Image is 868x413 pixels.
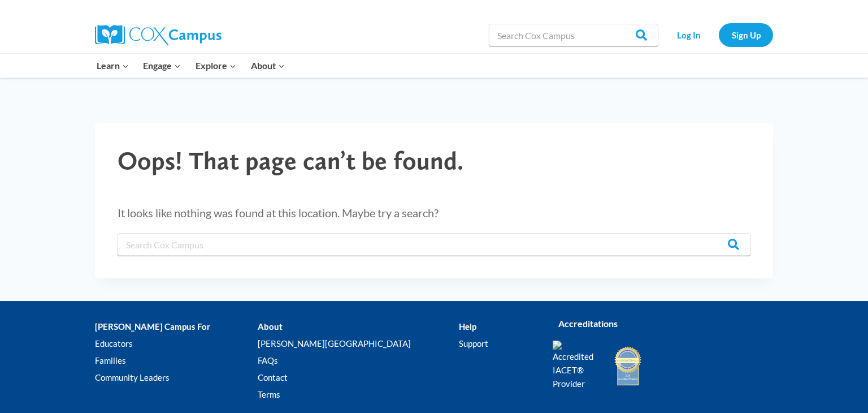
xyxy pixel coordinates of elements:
[489,24,658,46] input: Search Cox Campus
[558,318,618,329] strong: Accreditations
[143,58,181,73] span: Engage
[97,58,129,73] span: Learn
[664,23,713,46] a: Log In
[118,146,750,176] h1: Oops! That page can’t be found.
[719,23,773,46] a: Sign Up
[459,335,536,352] a: Support
[95,25,222,45] img: Cox Campus
[258,352,458,369] a: FAQs
[118,233,750,256] input: Search Cox Campus
[664,23,773,46] nav: Secondary Navigation
[95,369,258,386] a: Community Leaders
[258,335,458,352] a: [PERSON_NAME][GEOGRAPHIC_DATA]
[95,335,258,352] a: Educators
[118,204,750,222] p: It looks like nothing was found at this location. Maybe try a search?
[258,369,458,386] a: Contact
[258,386,458,403] a: Terms
[614,345,642,387] img: IDA Accredited
[251,58,285,73] span: About
[89,54,292,78] nav: Primary Navigation
[95,352,258,369] a: Families
[553,341,601,390] img: Accredited IACET® Provider
[196,58,236,73] span: Explore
